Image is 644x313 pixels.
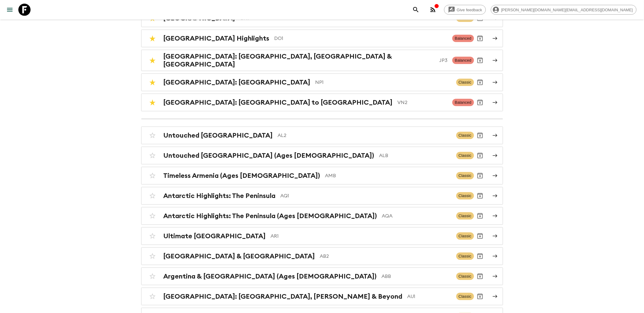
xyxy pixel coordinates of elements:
[278,132,451,139] p: AL2
[398,99,448,106] p: VN2
[141,94,503,111] a: [GEOGRAPHIC_DATA]: [GEOGRAPHIC_DATA] to [GEOGRAPHIC_DATA]VN2BalancedArchive
[407,293,451,300] p: AU1
[474,250,486,262] button: Archive
[456,253,474,260] span: Classic
[274,35,448,42] p: DO1
[141,227,503,245] a: Ultimate [GEOGRAPHIC_DATA]AR1ClassicArchive
[164,52,435,68] h2: [GEOGRAPHIC_DATA]: [GEOGRAPHIC_DATA], [GEOGRAPHIC_DATA] & [GEOGRAPHIC_DATA]
[452,57,474,64] span: Balanced
[164,293,403,300] h2: [GEOGRAPHIC_DATA]: [GEOGRAPHIC_DATA], [PERSON_NAME] & Beyond
[164,192,276,200] h2: Antarctic Highlights: The Peninsula
[474,149,486,162] button: Archive
[4,4,16,16] button: menu
[141,50,503,71] a: [GEOGRAPHIC_DATA]: [GEOGRAPHIC_DATA], [GEOGRAPHIC_DATA] & [GEOGRAPHIC_DATA]JP3BalancedArchive
[141,167,503,185] a: Timeless Armenia (Ages [DEMOGRAPHIC_DATA])AMBClassicArchive
[141,147,503,164] a: Untouched [GEOGRAPHIC_DATA] (Ages [DEMOGRAPHIC_DATA])ALBClassicArchive
[382,212,451,220] p: AQA
[325,172,451,179] p: AMB
[164,172,320,180] h2: Timeless Armenia (Ages [DEMOGRAPHIC_DATA])
[491,5,637,15] div: [PERSON_NAME][DOMAIN_NAME][EMAIL_ADDRESS][DOMAIN_NAME]
[444,5,486,15] a: Give feedback
[271,232,451,240] p: AR1
[474,230,486,242] button: Archive
[164,212,377,220] h2: Antarctic Highlights: The Peninsula (Ages [DEMOGRAPHIC_DATA])
[379,152,451,159] p: ALB
[474,32,486,45] button: Archive
[164,78,311,86] h2: [GEOGRAPHIC_DATA]: [GEOGRAPHIC_DATA]
[315,79,451,86] p: NP1
[452,99,474,106] span: Balanced
[164,131,273,139] h2: Untouched [GEOGRAPHIC_DATA]
[498,8,636,12] span: [PERSON_NAME][DOMAIN_NAME][EMAIL_ADDRESS][DOMAIN_NAME]
[456,212,474,220] span: Classic
[474,96,486,109] button: Archive
[456,132,474,139] span: Classic
[164,34,270,42] h2: [GEOGRAPHIC_DATA] Highlights
[141,288,503,305] a: [GEOGRAPHIC_DATA]: [GEOGRAPHIC_DATA], [PERSON_NAME] & BeyondAU1ClassicArchive
[141,207,503,225] a: Antarctic Highlights: The Peninsula (Ages [DEMOGRAPHIC_DATA])AQAClassicArchive
[141,74,503,91] a: [GEOGRAPHIC_DATA]: [GEOGRAPHIC_DATA]NP1ClassicArchive
[164,152,374,160] h2: Untouched [GEOGRAPHIC_DATA] (Ages [DEMOGRAPHIC_DATA])
[164,99,393,106] h2: [GEOGRAPHIC_DATA]: [GEOGRAPHIC_DATA] to [GEOGRAPHIC_DATA]
[141,187,503,205] a: Antarctic Highlights: The PeninsulaAQ1ClassicArchive
[474,76,486,88] button: Archive
[474,210,486,222] button: Archive
[474,170,486,182] button: Archive
[452,35,474,42] span: Balanced
[474,54,486,67] button: Archive
[439,57,447,64] p: JP3
[456,293,474,300] span: Classic
[281,192,451,200] p: AQ1
[474,270,486,282] button: Archive
[141,268,503,285] a: Argentina & [GEOGRAPHIC_DATA] (Ages [DEMOGRAPHIC_DATA])ABBClassicArchive
[474,190,486,202] button: Archive
[456,273,474,280] span: Classic
[164,232,266,240] h2: Ultimate [GEOGRAPHIC_DATA]
[141,30,503,47] a: [GEOGRAPHIC_DATA] HighlightsDO1BalancedArchive
[456,192,474,200] span: Classic
[474,290,486,303] button: Archive
[141,247,503,265] a: [GEOGRAPHIC_DATA] & [GEOGRAPHIC_DATA]AB2ClassicArchive
[164,252,315,260] h2: [GEOGRAPHIC_DATA] & [GEOGRAPHIC_DATA]
[456,232,474,240] span: Classic
[454,8,486,12] span: Give feedback
[164,272,377,280] h2: Argentina & [GEOGRAPHIC_DATA] (Ages [DEMOGRAPHIC_DATA])
[456,152,474,159] span: Classic
[141,127,503,144] a: Untouched [GEOGRAPHIC_DATA]AL2ClassicArchive
[382,273,451,280] p: ABB
[410,4,422,16] button: search adventures
[474,129,486,142] button: Archive
[456,79,474,86] span: Classic
[320,253,451,260] p: AB2
[456,172,474,179] span: Classic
